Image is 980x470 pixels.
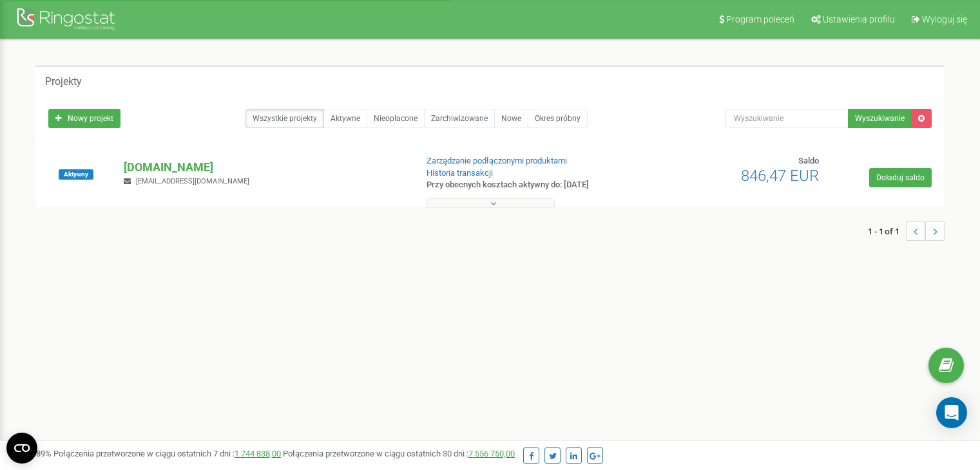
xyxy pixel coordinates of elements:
a: Wszystkie projekty [245,109,324,128]
a: Doładuj saldo [869,168,932,187]
input: Wyszukiwanie [725,109,849,128]
p: Przy obecnych kosztach aktywny do: [DATE] [427,179,633,191]
a: Nowy projekt [48,109,120,128]
span: Połączenia przetworzone w ciągu ostatnich 7 dni : [53,449,281,458]
a: Aktywne [323,109,367,128]
h5: Projekty [45,76,82,88]
button: Wyszukiwanie [848,109,912,128]
span: Połączenia przetworzone w ciągu ostatnich 30 dni : [283,449,515,458]
div: Open Intercom Messenger [936,397,967,428]
span: Ustawienia profilu [823,14,895,24]
span: 846,47 EUR [741,167,819,185]
span: [EMAIL_ADDRESS][DOMAIN_NAME] [136,177,249,185]
span: Aktywny [59,169,93,180]
nav: ... [868,209,945,254]
span: 1 - 1 of 1 [868,221,906,241]
span: Saldo [798,156,819,165]
a: 7 556 750,00 [468,449,515,458]
a: Okres próbny [528,109,588,128]
a: Nowe [494,109,528,128]
a: Zarchiwizowane [424,109,495,128]
a: Zarządzanie podłączonymi produktami [427,156,567,165]
a: 1 744 838,00 [235,449,281,458]
button: Open CMP widget [6,433,37,464]
span: Wyloguj się [922,14,967,24]
p: [DOMAIN_NAME] [124,159,405,176]
span: Program poleceń [726,14,794,24]
a: Historia transakcji [427,168,493,178]
a: Nieopłacone [367,109,425,128]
